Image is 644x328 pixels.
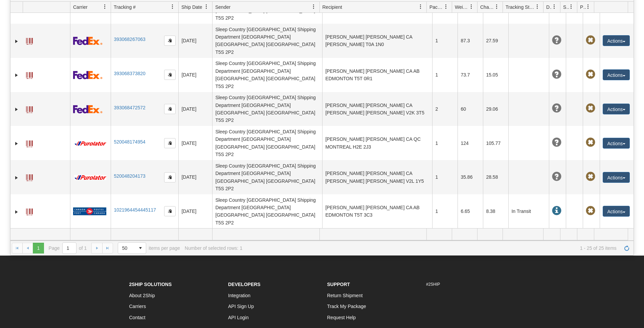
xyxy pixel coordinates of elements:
[323,4,342,10] span: Recipient
[73,207,106,216] img: 20 - Canada Post
[458,24,483,58] td: 87.3
[26,137,33,148] a: Label
[164,70,176,80] button: Copy to clipboard
[114,173,145,179] a: 520048204173
[215,4,230,10] span: Sender
[432,126,458,160] td: 1
[327,293,363,298] a: Return Shipment
[586,104,595,113] span: Pickup Not Assigned
[603,35,630,46] button: Actions
[164,206,176,216] button: Copy to clipboard
[432,160,458,194] td: 1
[26,103,33,114] a: Label
[327,315,356,320] a: Request Help
[212,194,322,228] td: Sleep Country [GEOGRAPHIC_DATA] Shipping Department [GEOGRAPHIC_DATA] [GEOGRAPHIC_DATA] [GEOGRAPH...
[129,282,172,287] strong: 2Ship Solutions
[563,4,569,10] span: Shipment Issues
[26,69,33,80] a: Label
[458,194,483,228] td: 6.65
[322,160,432,194] td: [PERSON_NAME] [PERSON_NAME] CA [PERSON_NAME] [PERSON_NAME] V2L 1Y5
[13,209,20,215] a: Expand
[114,207,156,213] a: 1021964454445117
[483,194,508,228] td: 8.38
[586,138,595,147] span: Pickup Not Assigned
[483,24,508,58] td: 27.59
[122,245,131,252] span: 50
[552,206,561,216] span: In Transit
[580,4,586,10] span: Pickup Status
[178,92,212,126] td: [DATE]
[178,160,212,194] td: [DATE]
[212,92,322,126] td: Sleep Country [GEOGRAPHIC_DATA] Shipping Department [GEOGRAPHIC_DATA] [GEOGRAPHIC_DATA] [GEOGRAPH...
[247,245,617,251] span: 1 - 25 of 25 items
[322,92,432,126] td: [PERSON_NAME] [PERSON_NAME] CA [PERSON_NAME] [PERSON_NAME] V2K 3T5
[33,243,44,254] span: Page 1
[164,104,176,114] button: Copy to clipboard
[429,4,444,10] span: Packages
[506,4,535,10] span: Tracking Status
[73,37,103,45] img: 2 - FedEx Express®
[552,138,561,147] span: Unknown
[483,126,508,160] td: 105.77
[603,172,630,183] button: Actions
[114,139,145,145] a: 520048174954
[164,172,176,182] button: Copy to clipboard
[26,205,33,216] a: Label
[603,69,630,80] button: Actions
[212,58,322,92] td: Sleep Country [GEOGRAPHIC_DATA] Shipping Department [GEOGRAPHIC_DATA] [GEOGRAPHIC_DATA] [GEOGRAPH...
[458,160,483,194] td: 35.86
[129,293,155,298] a: About 2Ship
[118,242,146,254] span: Page sizes drop down
[532,1,543,13] a: Tracking Status filter column settings
[432,92,458,126] td: 2
[552,70,561,79] span: Unknown
[565,1,577,13] a: Shipment Issues filter column settings
[73,141,108,146] img: 11 - Purolator
[178,126,212,160] td: [DATE]
[549,1,560,13] a: Delivery Status filter column settings
[552,36,561,45] span: Unknown
[483,58,508,92] td: 15.05
[201,1,212,13] a: Ship Date filter column settings
[26,35,33,46] a: Label
[114,71,145,76] a: 393068373820
[129,304,146,309] a: Carriers
[322,24,432,58] td: [PERSON_NAME] [PERSON_NAME] CA [PERSON_NAME] T0A 1N0
[483,92,508,126] td: 29.06
[458,58,483,92] td: 73.7
[13,106,20,113] a: Expand
[13,38,20,45] a: Expand
[432,58,458,92] td: 1
[582,1,594,13] a: Pickup Status filter column settings
[185,245,242,251] div: Number of selected rows: 1
[212,24,322,58] td: Sleep Country [GEOGRAPHIC_DATA] Shipping Department [GEOGRAPHIC_DATA] [GEOGRAPHIC_DATA] [GEOGRAPH...
[466,1,477,13] a: Weight filter column settings
[181,4,202,10] span: Ship Date
[546,4,552,10] span: Delivery Status
[26,171,33,182] a: Label
[415,1,426,13] a: Recipient filter column settings
[480,4,494,10] span: Charge
[426,282,515,287] h6: #2SHIP
[508,194,549,228] td: In Transit
[228,304,254,309] a: API Sign Up
[118,242,180,254] span: items per page
[73,105,103,113] img: 2 - FedEx Express®
[135,243,146,254] span: select
[164,138,176,148] button: Copy to clipboard
[552,172,561,181] span: Unknown
[586,36,595,45] span: Pickup Not Assigned
[228,293,250,298] a: Integration
[458,126,483,160] td: 124
[114,37,145,42] a: 393068267063
[167,1,178,13] a: Tracking # filter column settings
[178,58,212,92] td: [DATE]
[586,172,595,181] span: Pickup Not Assigned
[322,58,432,92] td: [PERSON_NAME] [PERSON_NAME] CA AB EDMONTON T5T 0R1
[483,160,508,194] td: 28.58
[129,315,146,320] a: Contact
[13,140,20,147] a: Expand
[491,1,503,13] a: Charge filter column settings
[322,126,432,160] td: [PERSON_NAME] [PERSON_NAME] CA QC MONTREAL H2E 2J3
[621,243,632,254] a: Refresh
